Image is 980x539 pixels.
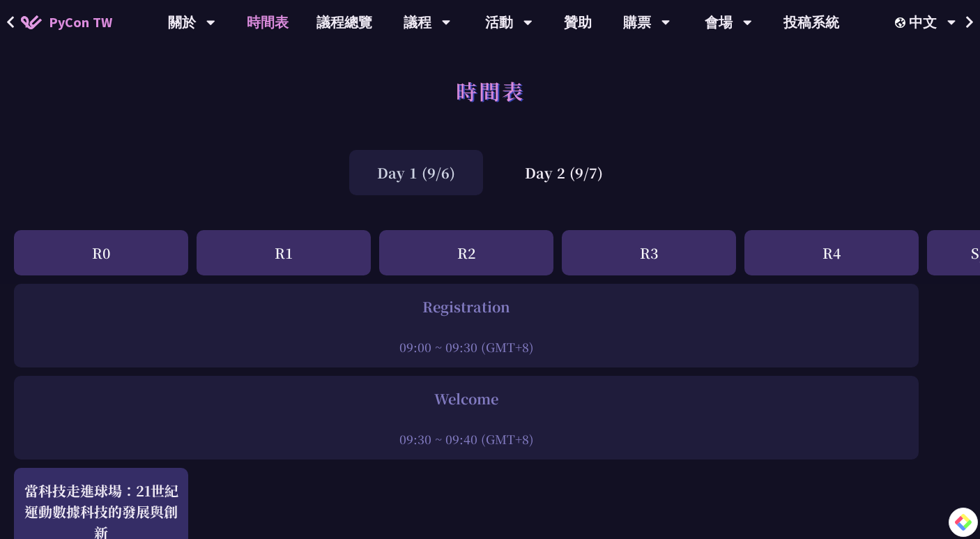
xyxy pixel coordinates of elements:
[7,5,126,40] a: PyCon TW
[456,70,525,112] h1: 時間表
[562,230,736,275] div: R3
[21,430,912,448] div: 09:30 ~ 09:40 (GMT+8)
[21,15,42,29] img: Home icon of PyCon TW 2025
[21,296,912,317] div: Registration
[349,150,483,195] div: Day 1 (9/6)
[744,230,919,275] div: R4
[21,338,912,356] div: 09:00 ~ 09:30 (GMT+8)
[49,12,112,33] span: PyCon TW
[21,388,912,409] div: Welcome
[14,230,188,275] div: R0
[197,230,371,275] div: R1
[379,230,553,275] div: R2
[895,17,909,28] img: Locale Icon
[497,150,631,195] div: Day 2 (9/7)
